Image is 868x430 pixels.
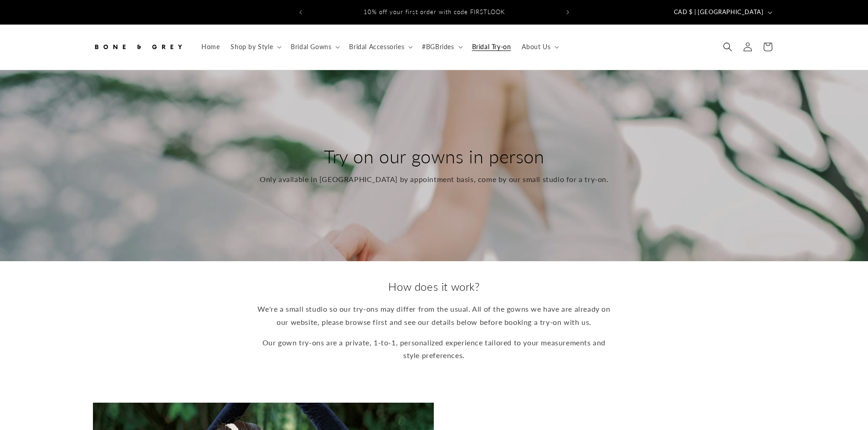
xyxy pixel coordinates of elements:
summary: Bridal Gowns [285,37,344,56]
p: Our gown try-ons are a private, 1-to-1, personalized experience tailored to your measurements and... [257,336,612,363]
summary: Shop by Style [225,37,285,56]
span: About Us [522,43,550,51]
p: We're a small studio so our try-ons may differ from the usual. All of the gowns we have are alrea... [257,303,612,329]
span: CAD $ | [GEOGRAPHIC_DATA] [674,8,764,17]
summary: #BGBrides [416,37,466,56]
button: CAD $ | [GEOGRAPHIC_DATA] [668,4,776,21]
a: Bridal Try-on [467,37,517,56]
summary: Bridal Accessories [344,37,416,56]
span: #BGBrides [422,43,454,51]
span: Home [201,43,220,51]
span: 10% off your first order with code FIRSTLOOK [364,8,505,15]
a: Bone and Grey Bridal [89,34,187,61]
h2: Try on our gowns in person [260,145,609,168]
button: Next announcement [558,4,578,21]
button: Previous announcement [291,4,311,21]
img: Bone and Grey Bridal [92,37,184,57]
summary: Search [718,37,738,57]
span: Bridal Accessories [349,43,404,51]
h2: How does it work? [257,279,612,293]
p: Only available in [GEOGRAPHIC_DATA] by appointment basis, come by our small studio for a try-on. [260,173,609,186]
summary: About Us [516,37,563,56]
span: Bridal Gowns [291,43,331,51]
span: Bridal Try-on [472,43,511,51]
span: Shop by Style [231,43,273,51]
a: Home [196,37,225,56]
